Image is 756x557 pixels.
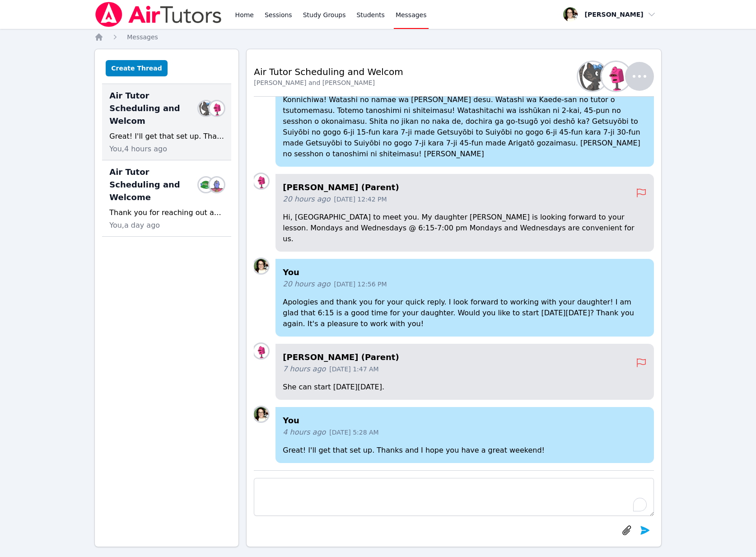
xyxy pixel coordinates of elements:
span: 20 hours ago [283,279,330,290]
span: 4 hours ago [283,427,326,438]
span: [DATE] 12:42 PM [334,195,387,204]
img: Air Tutors [94,2,222,27]
img: Kaede Shitan [578,62,607,91]
div: [PERSON_NAME] and [PERSON_NAME] [254,78,403,87]
p: She can start [DATE][DATE]. [283,382,647,393]
span: Air Tutor Scheduling and Welcome [109,166,202,204]
span: [DATE] 5:28 AM [329,428,378,437]
h4: [PERSON_NAME] (Parent) [283,351,636,364]
img: Hidemasa Shitan [210,101,224,116]
span: 7 hours ago [283,364,326,374]
h2: Air Tutor Scheduling and Welcom [254,66,403,78]
textarea: To enrich screen reader interactions, please activate Accessibility in Grammarly extension settings [254,478,654,516]
div: Great! I'll get that set up. Thanks and I hope you have a great weekend! [109,131,224,142]
img: Hidemasa Shitan [602,62,630,91]
span: 20 hours ago [283,194,330,205]
img: Sarah Gardiner [254,407,268,421]
img: Kana MacKay [210,178,224,192]
div: Thank you for reaching out and letting me know! It is great to work with wonderful parents! I had... [109,207,224,218]
div: Air Tutor Scheduling and WelcomKaede ShitanHidemasa ShitanGreat! I'll get that set up. Thanks and... [102,84,231,160]
p: Great! I'll get that set up. Thanks and I hope you have a great weekend! [283,445,647,456]
span: You, a day ago [109,220,160,231]
h4: You [283,266,647,279]
button: Create Thread [106,60,168,76]
p: Hi, [GEOGRAPHIC_DATA] to meet you. My daughter [PERSON_NAME] is looking forward to your lesson. M... [283,212,647,244]
img: Kaede Shitan [199,101,213,116]
img: Hidemasa Shitan [254,344,268,358]
span: [DATE] 1:47 AM [329,365,378,374]
button: Kaede ShitanHidemasa Shitan [583,62,654,91]
p: Konnichiwa! Watashi no namae wa [PERSON_NAME] desu. Watashi wa Kaede-san no tutor o tsutomemasu. ... [283,94,647,159]
span: [DATE] 12:56 PM [334,280,387,289]
h4: You [283,414,647,427]
img: Rey MacKay [199,178,213,192]
a: Messages [127,33,158,42]
img: Sarah Gardiner [254,259,268,273]
span: You, 4 hours ago [109,144,167,154]
div: Air Tutor Scheduling and WelcomeRey MacKayKana MacKayThank you for reaching out and letting me kn... [102,160,231,237]
img: Hidemasa Shitan [254,174,268,188]
p: Apologies and thank you for your quick reply. I look forward to working with your daughter! I am ... [283,297,647,329]
h4: [PERSON_NAME] (Parent) [283,181,636,194]
span: Messages [396,10,427,19]
span: Air Tutor Scheduling and Welcom [109,89,202,127]
span: Messages [127,33,158,41]
nav: Breadcrumb [94,33,662,42]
